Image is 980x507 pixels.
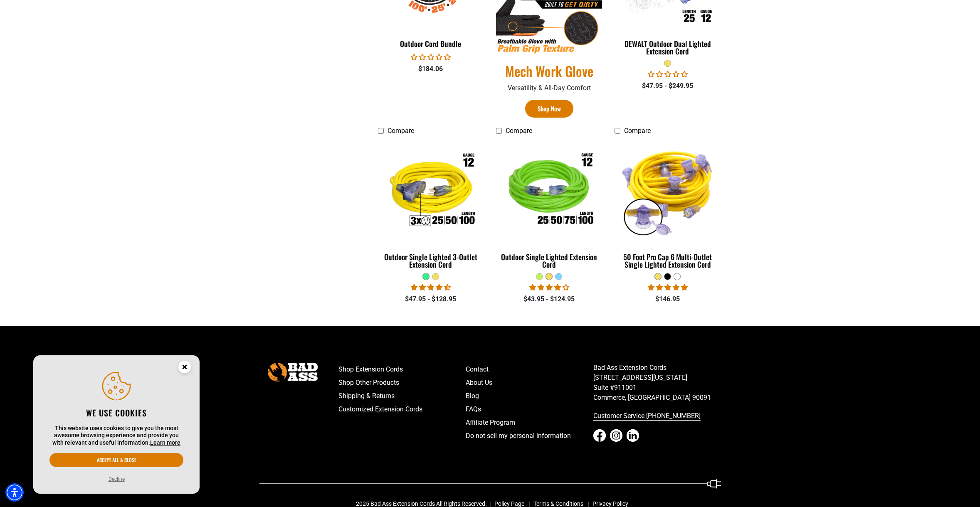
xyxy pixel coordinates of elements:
a: yellow 50 Foot Pro Cap 6 Multi-Outlet Single Lighted Extension Cord [615,139,721,273]
p: Bad Ass Extension Cords [STREET_ADDRESS][US_STATE] Suite #911001 Commerce, [GEOGRAPHIC_DATA] 90091 [593,363,721,403]
button: Decline [106,475,127,483]
span: 4.80 stars [648,283,688,291]
a: Shop Other Products [338,376,466,389]
h2: We use cookies [49,407,183,418]
a: About Us [466,376,593,389]
a: call 833-674-1699 [593,409,721,423]
a: This website uses cookies to give you the most awesome browsing experience and provide you with r... [150,439,180,446]
div: 50 Foot Pro Cap 6 Multi-Outlet Single Lighted Extension Cord [615,253,721,268]
a: Contact [466,363,593,376]
img: Outdoor Single Lighted Extension Cord [497,143,602,239]
a: Facebook - open in a new tab [593,429,606,442]
a: Outdoor Single Lighted Extension Cord Outdoor Single Lighted Extension Cord [496,139,602,273]
img: Bad Ass Extension Cords [268,363,318,381]
a: Shop Now [525,100,573,118]
span: 4.64 stars [411,283,451,291]
span: 0.00 stars [411,53,451,61]
span: Compare [624,127,651,135]
a: Instagram - open in a new tab [610,429,622,442]
a: FAQs [466,403,593,416]
a: Customized Extension Cords [338,403,466,416]
p: Versatility & All-Day Comfort [496,83,602,93]
span: Compare [388,127,414,135]
div: $146.95 [615,294,721,304]
div: Accessibility Menu [5,483,24,502]
a: Shipping & Returns [338,389,466,403]
div: $184.06 [378,64,484,74]
a: Blog [466,389,593,403]
div: $47.95 - $128.95 [378,294,484,304]
img: yellow [615,143,720,239]
div: Outdoor Single Lighted 3-Outlet Extension Cord [378,253,484,268]
a: Outdoor Single Lighted 3-Outlet Extension Cord Outdoor Single Lighted 3-Outlet Extension Cord [378,139,484,273]
button: Close this option [170,355,200,381]
img: Outdoor Single Lighted 3-Outlet Extension Cord [378,143,483,239]
span: 4.00 stars [529,283,569,291]
p: This website uses cookies to give you the most awesome browsing experience and provide you with r... [49,425,183,447]
a: Mech Work Glove [496,62,602,80]
div: Outdoor Cord Bundle [378,40,484,47]
div: $43.95 - $124.95 [496,294,602,304]
div: DEWALT Outdoor Dual Lighted Extension Cord [615,40,721,55]
a: Shop Extension Cords [338,363,466,376]
a: LinkedIn - open in a new tab [627,429,639,442]
span: 0.00 stars [648,70,688,78]
a: Affiliate Program [466,416,593,429]
div: Outdoor Single Lighted Extension Cord [496,253,602,268]
button: Accept all & close [49,453,183,467]
a: Do not sell my personal information [466,429,593,443]
aside: Cookie Consent [33,355,200,494]
div: $47.95 - $249.95 [615,81,721,91]
span: Compare [506,127,532,135]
